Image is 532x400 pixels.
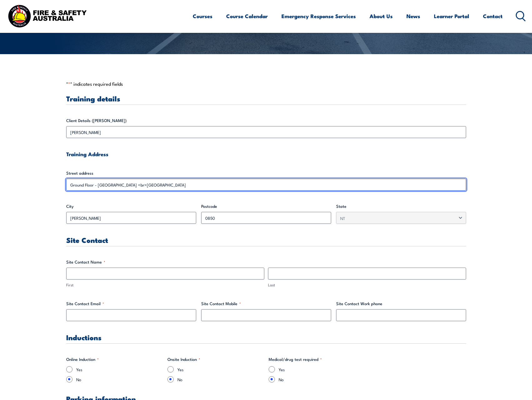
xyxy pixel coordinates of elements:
h3: Site Contact [66,236,466,244]
a: Course Calendar [226,8,268,24]
label: First [66,282,264,288]
label: Street address [66,170,466,176]
label: No [76,376,162,382]
label: Site Contact Mobile [201,300,331,307]
label: No [177,376,264,382]
label: Site Contact Work phone [336,300,466,307]
label: Yes [279,366,365,372]
label: City [66,203,196,209]
a: Courses [193,8,212,24]
a: Contact [483,8,503,24]
legend: Onsite Induction [167,356,200,362]
label: Site Contact Email [66,300,196,307]
a: News [406,8,420,24]
label: No [279,376,365,382]
legend: Medical/drug test required [269,356,322,362]
a: About Us [370,8,393,24]
h3: Training details [66,95,466,102]
label: State [336,203,466,209]
legend: Site Contact Name [66,259,105,265]
label: Last [268,282,466,288]
legend: Online Induction [66,356,99,362]
label: Yes [177,366,264,372]
label: Yes [76,366,162,372]
label: Client Details ([PERSON_NAME]) [66,117,466,124]
p: " " indicates required fields [66,81,466,87]
h4: Training Address [66,151,466,157]
a: Emergency Response Services [281,8,356,24]
a: Learner Portal [434,8,469,24]
label: Postcode [201,203,331,209]
h3: Inductions [66,334,466,341]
